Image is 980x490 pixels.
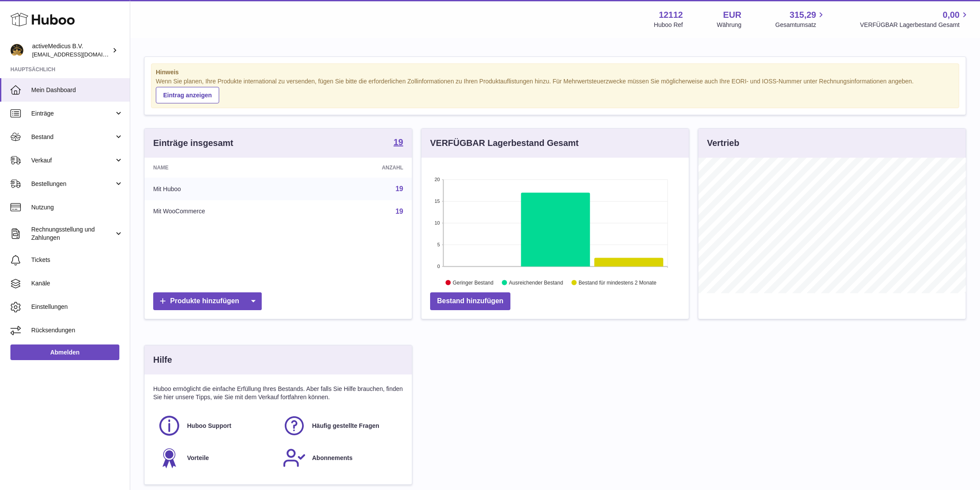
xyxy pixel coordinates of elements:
a: Abonnements [283,446,399,470]
div: Huboo Ref [654,21,683,29]
th: Name [145,158,316,178]
span: Bestellungen [31,180,114,188]
text: Ausreichender Bestand [509,279,563,285]
strong: 19 [394,138,403,146]
span: Verkauf [31,156,114,165]
span: Mein Dashboard [31,86,123,94]
span: VERFÜGBAR Lagerbestand Gesamt [860,21,970,29]
span: Rechnungsstellung und Zahlungen [31,225,114,242]
span: Einträge [31,109,114,118]
a: Häufig gestellte Fragen [283,414,399,437]
text: 0 [437,264,440,269]
span: Gesamtumsatz [775,21,826,29]
span: Einstellungen [31,303,123,311]
text: 10 [434,220,440,225]
span: 0,00 [943,9,960,21]
a: 19 [394,138,403,148]
a: Produkte hinzufügen [153,292,262,310]
text: 20 [434,177,440,182]
strong: 12112 [659,9,683,21]
span: Huboo Support [187,422,231,430]
span: Vorteile [187,454,209,462]
h3: Hilfe [153,354,172,366]
div: Wenn Sie planen, Ihre Produkte international zu versenden, fügen Sie bitte die erforderlichen Zol... [156,77,954,103]
text: Bestand für mindestens 2 Monate [579,279,657,285]
span: Häufig gestellte Fragen [312,422,379,430]
h3: VERFÜGBAR Lagerbestand Gesamt [430,137,579,149]
h3: Einträge insgesamt [153,137,233,149]
a: Bestand hinzufügen [430,292,510,310]
th: Anzahl [316,158,412,178]
span: 315,29 [789,9,816,21]
a: 19 [395,208,403,215]
a: 0,00 VERFÜGBAR Lagerbestand Gesamt [860,9,970,29]
span: Bestand [31,133,114,141]
td: Mit Huboo [145,178,316,200]
h3: Vertrieb [707,137,739,149]
span: [EMAIL_ADDRESS][DOMAIN_NAME] [32,51,128,58]
span: Rücksendungen [31,326,123,334]
span: Tickets [31,256,123,264]
a: Abmelden [10,344,119,360]
p: Huboo ermöglicht die einfache Erfüllung Ihres Bestands. Aber falls Sie Hilfe brauchen, finden Sie... [153,385,403,401]
img: info@activemedicus.com [10,44,23,57]
a: Eintrag anzeigen [156,87,219,103]
a: 19 [395,185,403,192]
td: Mit WooCommerce [145,200,316,223]
span: Kanäle [31,279,123,288]
strong: EUR [723,9,741,21]
text: 5 [437,242,440,247]
text: Geringer Bestand [453,279,493,285]
a: Huboo Support [158,414,274,437]
div: Währung [717,21,742,29]
div: activeMedicus B.V. [32,42,110,59]
strong: Hinweis [156,68,954,76]
a: Vorteile [158,446,274,470]
text: 15 [434,199,440,204]
span: Abonnements [312,454,352,462]
span: Nutzung [31,203,123,212]
a: 315,29 Gesamtumsatz [775,9,826,29]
